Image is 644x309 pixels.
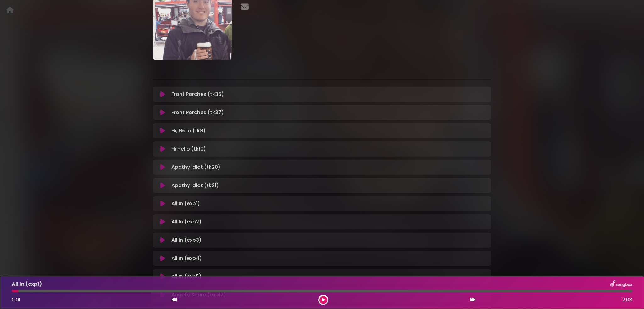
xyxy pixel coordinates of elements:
[12,280,42,288] p: All In (exp1)
[622,296,632,304] span: 2:08
[171,255,202,262] p: All In (exp4)
[171,109,224,116] p: Front Porches (tk37)
[171,127,206,135] p: Hi, Hello (tk9)
[12,296,20,303] span: 0:01
[171,91,224,98] p: Front Porches (tk36)
[171,273,202,280] p: All In (exp5)
[171,200,200,207] p: All In (exp1)
[610,280,632,288] img: songbox-logo-white.png
[171,145,206,153] p: Hi Hello (tk10)
[171,218,202,226] p: All In (exp2)
[171,163,220,171] p: Apathy Idiot (tk20)
[171,182,219,189] p: Apathy Idiot (tk21)
[171,236,202,244] p: All In (exp3)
